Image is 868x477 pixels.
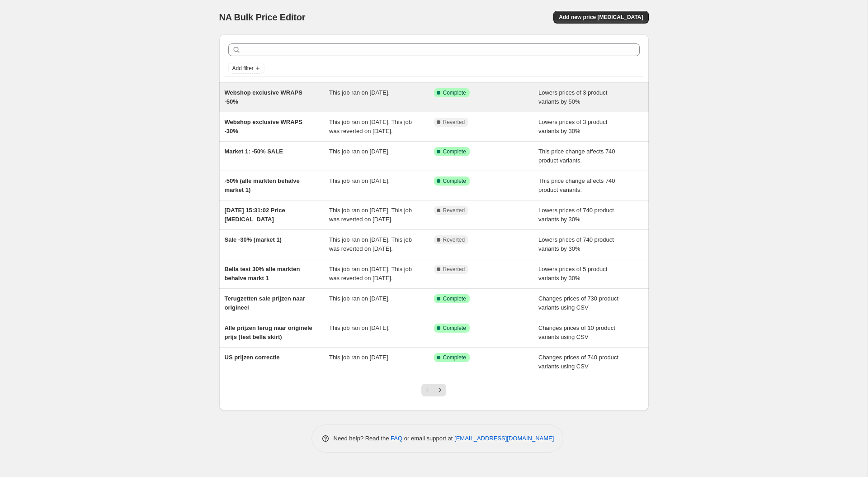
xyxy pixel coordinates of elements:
[329,295,390,302] span: This job ran on [DATE].
[538,354,618,370] span: Changes prices of 740 product variants using CSV
[443,89,466,96] span: Complete
[225,177,300,193] span: -50% (alle markten behalve market 1)
[228,63,264,74] button: Add filter
[225,207,285,223] span: [DATE] 15:31:02 Price [MEDICAL_DATA]
[225,266,300,281] span: Bella test 30% alle markten behalve markt 1
[225,354,280,361] span: US prijzen correctie
[421,384,446,396] nav: Pagination
[225,148,283,155] span: Market 1: -50% SALE
[334,435,391,442] span: Need help? Read the
[391,435,402,442] a: FAQ
[329,207,412,223] span: This job ran on [DATE]. This job was reverted on [DATE].
[225,119,302,134] span: Webshop exclusive WRAPS -30%
[329,236,412,252] span: This job ran on [DATE]. This job was reverted on [DATE].
[329,354,390,361] span: This job ran on [DATE].
[219,12,306,22] span: NA Bulk Price Editor
[225,295,305,311] span: Terugzetten sale prijzen naar origineel
[538,266,607,281] span: Lowers prices of 5 product variants by 30%
[538,324,615,340] span: Changes prices of 10 product variants using CSV
[538,89,607,105] span: Lowers prices of 3 product variants by 50%
[538,236,614,252] span: Lowers prices of 740 product variants by 30%
[329,119,412,134] span: This job ran on [DATE]. This job was reverted on [DATE].
[443,236,465,243] span: Reverted
[443,295,466,302] span: Complete
[443,177,466,185] span: Complete
[559,14,643,21] span: Add new price [MEDICAL_DATA]
[538,148,615,164] span: This price change affects 740 product variants.
[538,207,614,223] span: Lowers prices of 740 product variants by 30%
[443,266,465,273] span: Reverted
[402,435,454,442] span: or email support at
[232,65,254,72] span: Add filter
[329,324,390,331] span: This job ran on [DATE].
[434,384,446,396] button: Next
[443,324,466,332] span: Complete
[225,89,302,105] span: Webshop exclusive WRAPS -50%
[553,11,648,24] button: Add new price [MEDICAL_DATA]
[329,89,390,96] span: This job ran on [DATE].
[538,177,615,193] span: This price change affects 740 product variants.
[443,207,465,214] span: Reverted
[329,177,390,184] span: This job ran on [DATE].
[454,435,554,442] a: [EMAIL_ADDRESS][DOMAIN_NAME]
[538,295,618,311] span: Changes prices of 730 product variants using CSV
[225,236,282,243] span: Sale -30% (market 1)
[329,148,390,155] span: This job ran on [DATE].
[443,148,466,155] span: Complete
[225,324,312,340] span: Alle prijzen terug naar originele prijs (test bella skirt)
[329,266,412,281] span: This job ran on [DATE]. This job was reverted on [DATE].
[443,119,465,126] span: Reverted
[443,354,466,361] span: Complete
[538,119,607,134] span: Lowers prices of 3 product variants by 30%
